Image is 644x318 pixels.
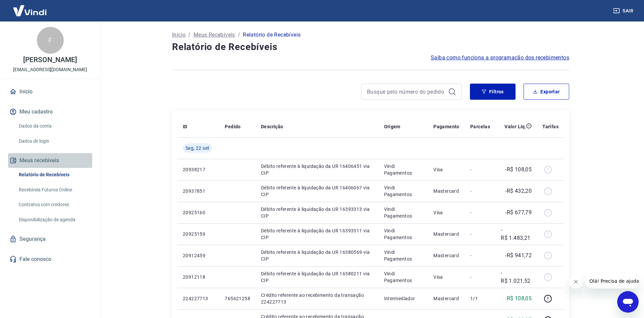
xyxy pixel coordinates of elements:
p: Débito referente à liquidação da UR 16393311 via CIP [261,227,373,241]
p: ID [183,123,187,130]
div: F [37,27,64,54]
a: Dados de login [16,134,92,148]
iframe: Mensagem da empresa [585,274,639,288]
p: Origem [384,123,400,130]
p: 20937851 [183,188,214,194]
p: 224227713 [183,295,214,302]
p: Tarifas [542,123,558,130]
p: 765621258 [225,295,250,302]
p: Visa [433,274,460,280]
span: Olá! Precisa de ajuda? [4,5,56,10]
a: Fale conosco [8,252,92,267]
p: R$ 108,05 [507,294,532,303]
p: Mastercard [433,252,460,259]
p: 20925160 [183,209,214,216]
a: Saiba como funciona a programação dos recebimentos [431,54,569,62]
p: Vindi Pagamentos [384,227,423,241]
a: Relatório de Recebíveis [16,168,92,182]
p: Mastercard [433,295,460,302]
p: -R$ 1.483,21 [501,226,532,242]
p: - [470,252,490,259]
p: Vindi Pagamentos [384,184,423,198]
p: - [470,209,490,216]
button: Sair [612,5,636,17]
a: Contratos com credores [16,198,92,212]
p: Parcelas [470,123,490,130]
button: Meus recebíveis [8,153,92,168]
p: Mastercard [433,188,460,194]
a: Recebíveis Futuros Online [16,183,92,197]
a: Dados da conta [16,119,92,133]
button: Meu cadastro [8,104,92,119]
a: Meus Recebíveis [194,31,235,39]
p: Descrição [261,123,283,130]
input: Busque pelo número do pedido [367,87,445,97]
p: [PERSON_NAME] [23,56,77,63]
p: Pedido [225,123,240,130]
iframe: Botão para abrir a janela de mensagens [617,291,639,313]
img: Vindi [8,0,52,21]
p: Intermediador [384,295,423,302]
a: Segurança [8,232,92,246]
p: Vindi Pagamentos [384,249,423,262]
p: / [188,31,191,39]
p: Vindi Pagamentos [384,206,423,219]
a: Início [8,84,92,99]
p: - [470,166,490,173]
p: - [470,188,490,194]
iframe: Fechar mensagem [569,275,583,288]
p: 1/1 [470,295,490,302]
p: Visa [433,209,460,216]
p: -R$ 1.021,52 [501,269,532,285]
h4: Relatório de Recebíveis [172,40,569,54]
span: Seg, 22 set [185,145,209,151]
p: Crédito referente ao recebimento da transação 224227713 [261,292,373,305]
p: Mastercard [433,231,460,237]
p: -R$ 941,72 [505,252,532,260]
p: Débito referente à liquidação da UR 16406067 via CIP [261,184,373,198]
p: -R$ 677,79 [505,209,532,217]
p: [EMAIL_ADDRESS][DOMAIN_NAME] [13,66,87,73]
p: Débito referente à liquidação da UR 16393313 via CIP [261,206,373,219]
p: Valor Líq. [504,123,526,130]
button: Filtros [470,84,516,100]
p: - [470,274,490,280]
a: Início [172,31,185,39]
p: 20912459 [183,252,214,259]
a: Disponibilização de agenda [16,213,92,227]
p: - [470,231,490,237]
p: Visa [433,166,460,173]
p: Pagamento [433,123,460,130]
button: Exportar [524,84,569,100]
p: Vindi Pagamentos [384,163,423,176]
p: Débito referente à liquidação da UR 16406451 via CIP [261,163,373,176]
p: -R$ 432,20 [505,187,532,195]
p: Débito referente à liquidação da UR 16380569 via CIP [261,249,373,262]
p: 20925159 [183,231,214,237]
p: 20938217 [183,166,214,173]
p: 20912118 [183,274,214,280]
p: Débito referente à liquidação da UR 16380211 via CIP [261,270,373,284]
p: Vindi Pagamentos [384,270,423,284]
p: Relatório de Recebíveis [243,31,301,39]
p: / [238,31,240,39]
p: -R$ 108,05 [505,166,532,174]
